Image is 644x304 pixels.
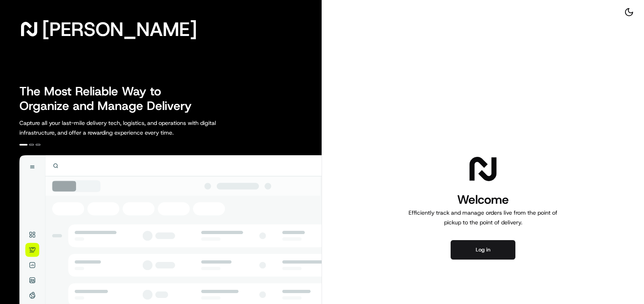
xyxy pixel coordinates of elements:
button: Log in [451,240,515,260]
span: [PERSON_NAME] [42,21,197,37]
h2: The Most Reliable Way to Organize and Manage Delivery [19,84,201,113]
p: Capture all your last-mile delivery tech, logistics, and operations with digital infrastructure, ... [19,118,252,137]
h1: Welcome [405,192,561,208]
p: Efficiently track and manage orders live from the point of pickup to the point of delivery. [405,208,561,227]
